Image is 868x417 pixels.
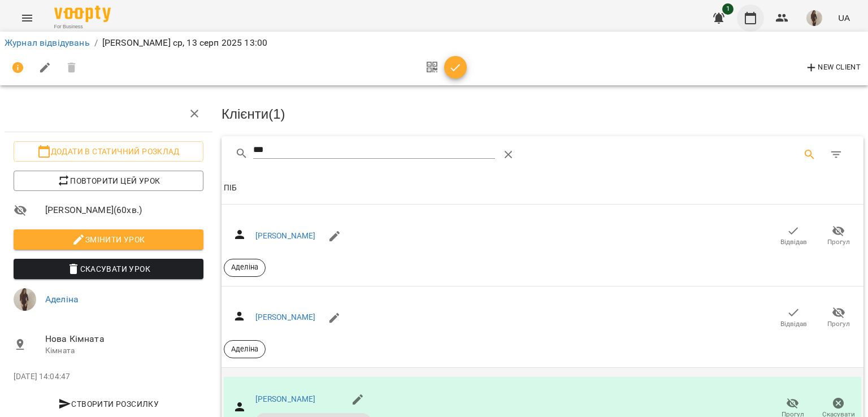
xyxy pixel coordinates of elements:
span: Скасувати Урок [23,262,194,276]
span: Аделіна [224,344,265,354]
img: 9fb73f4f1665c455a0626d21641f5694.jpg [14,288,36,311]
span: Повторити цей урок [23,174,194,188]
span: For Business [54,23,111,31]
span: Створити розсилку [18,397,199,411]
input: Search [253,141,496,159]
span: ПІБ [224,181,861,195]
p: [DATE] 14:04:47 [14,371,203,383]
a: Аделіна [45,294,79,305]
span: Нова Кімната [45,332,203,346]
span: New Client [805,61,861,75]
a: [PERSON_NAME] [255,312,316,322]
span: UA [838,12,850,24]
a: [PERSON_NAME] [255,231,316,240]
div: ПІБ [224,181,237,195]
button: Відвідав [771,302,816,333]
div: Table Toolbar [222,136,863,172]
button: Відвідав [771,220,816,252]
span: Змінити урок [23,233,194,246]
button: Прогул [816,302,861,333]
img: Voopty Logo [54,6,111,22]
span: Аделіна [224,262,265,272]
span: [PERSON_NAME] ( 60 хв. ) [45,203,203,217]
button: Повторити цей урок [14,171,203,191]
a: [PERSON_NAME] [255,394,316,403]
button: Додати в статичний розклад [14,141,203,162]
button: Змінити урок [14,229,203,250]
button: Search [796,141,823,168]
span: Додати в статичний розклад [23,145,194,158]
button: Прогул [816,220,861,252]
span: 1 [722,3,734,15]
button: Скасувати Урок [14,259,203,279]
p: Кімната [45,345,203,357]
nav: breadcrumb [5,36,863,50]
div: Sort [224,181,237,195]
span: Відвідав [780,319,807,329]
img: 9fb73f4f1665c455a0626d21641f5694.jpg [806,10,822,26]
span: Прогул [827,237,850,247]
li: / [94,36,98,50]
button: Фільтр [823,141,850,168]
span: Відвідав [780,237,807,247]
button: New Client [802,59,863,77]
h3: Клієнти ( 1 ) [222,107,863,121]
button: Menu [14,5,41,32]
p: [PERSON_NAME] ср, 13 серп 2025 13:00 [102,36,267,50]
span: Прогул [827,319,850,329]
a: Журнал відвідувань [5,37,90,48]
button: UA [834,7,854,28]
button: Створити розсилку [14,394,203,414]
